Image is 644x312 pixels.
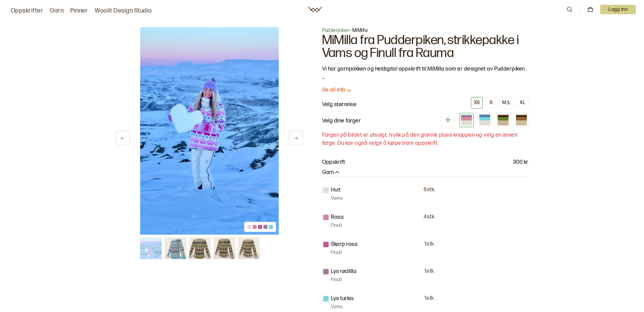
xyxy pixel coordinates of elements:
[322,27,529,34] p: - MiMilla
[331,268,357,276] p: Lys rødlilla
[322,158,345,167] p: Oppskrift
[517,97,529,109] button: XL
[499,97,514,109] button: M/L
[478,113,492,127] div: Blåtoner (utsolgt)
[424,295,435,302] p: 1 stk.
[322,87,529,94] button: Se all info
[496,113,510,127] div: Høstfarger
[331,195,343,202] p: Vams
[520,100,526,106] div: XL
[424,214,435,221] p: 4 stk.
[95,6,152,16] a: Woolit Design Studio
[485,97,496,109] button: S
[331,276,342,283] p: Finull
[322,65,529,73] p: Vi har garnpakken og heldigital oppskrift til MiMilla som er designet av Pudderpiken .
[322,131,529,148] p: Fargen på bildet er utsolgt, trykk på den grønne pluss-knappen og velg en annen farge. Du kan ogs...
[322,169,341,176] button: Garn
[50,6,63,16] a: Garn
[513,158,529,167] p: 300 kr
[331,240,358,249] p: Skarp rosa
[322,117,361,125] p: Velg dine farger
[331,249,342,256] p: Finull
[308,7,322,12] a: Woolit
[331,213,344,221] p: Rosa
[459,113,474,127] div: Rosa (utsolgt)
[322,27,350,33] a: Pudderpiken
[11,6,43,16] a: Oppskrifter
[322,101,357,109] p: Velg størrelse
[502,100,511,106] div: M/L
[331,186,341,194] p: Hvit
[471,97,483,109] button: XS
[600,5,636,14] button: User dropdown
[322,87,346,94] p: Se all info
[331,295,354,303] p: Lys turkis
[424,187,435,194] p: 6 stk.
[424,241,435,248] p: 1 stk.
[514,113,529,127] div: Grønn høst (utsolgt)
[490,100,493,106] div: S
[70,6,88,16] a: Pinner
[331,222,342,229] p: Finull
[474,100,480,106] div: XS
[140,27,279,235] img: Bilde av oppskrift
[600,5,636,14] p: Logg inn
[331,304,343,310] p: Vams
[424,268,435,275] p: 1 stk.
[322,34,529,60] h1: MiMilla fra Pudderpiken, strikkepakke i Vams og Finull fra Rauma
